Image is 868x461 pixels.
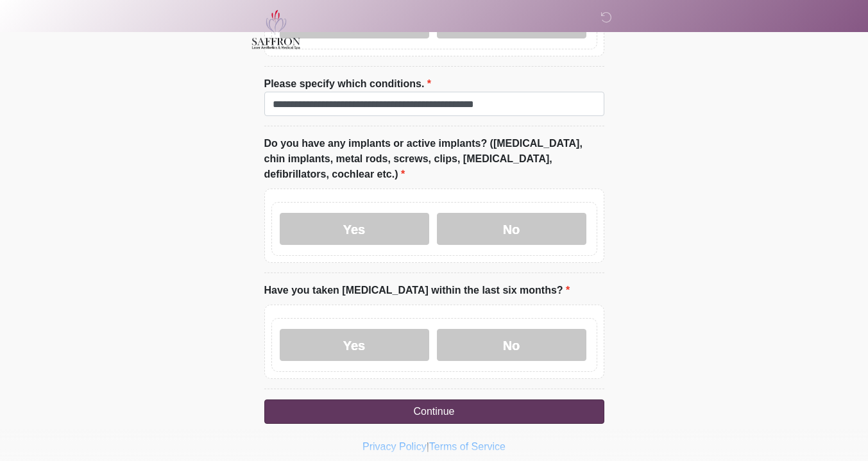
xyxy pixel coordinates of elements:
label: Yes [280,329,429,361]
label: Have you taken [MEDICAL_DATA] within the last six months? [264,283,570,298]
button: Continue [264,399,604,424]
a: | [427,441,429,452]
label: No [437,213,586,245]
label: Do you have any implants or active implants? ([MEDICAL_DATA], chin implants, metal rods, screws, ... [264,136,604,182]
a: Privacy Policy [362,441,427,452]
a: Terms of Service [429,441,506,452]
label: No [437,329,586,361]
img: Saffron Laser Aesthetics and Medical Spa Logo [251,10,302,49]
label: Yes [280,213,429,245]
label: Please specify which conditions. [264,76,432,92]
